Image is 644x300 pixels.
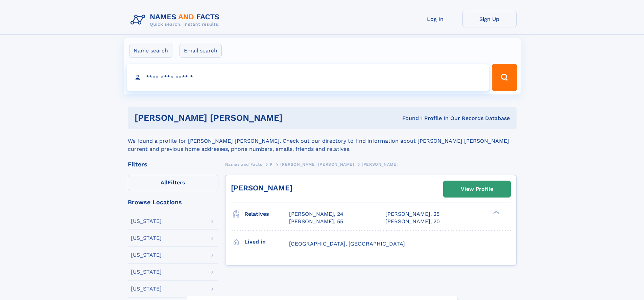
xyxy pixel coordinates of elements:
h1: [PERSON_NAME] [PERSON_NAME] [135,114,342,122]
div: Browse Locations [128,199,218,205]
a: [PERSON_NAME] [231,184,292,192]
button: Search Button [492,64,517,91]
div: ❯ [492,210,500,215]
a: View Profile [444,181,510,197]
a: [PERSON_NAME], 24 [289,210,343,218]
span: P [270,162,273,167]
img: Logo Names and Facts [128,11,225,29]
div: [US_STATE] [131,269,162,275]
input: search input [127,64,489,91]
label: Filters [128,175,218,191]
span: [GEOGRAPHIC_DATA], [GEOGRAPHIC_DATA] [289,240,405,247]
label: Name search [129,44,172,58]
div: [US_STATE] [131,235,162,241]
label: Email search [180,44,222,58]
div: [US_STATE] [131,252,162,258]
div: Filters [128,161,218,167]
a: [PERSON_NAME] [PERSON_NAME] [280,160,354,168]
span: [PERSON_NAME] [PERSON_NAME] [280,162,354,167]
h3: Relatives [244,208,289,220]
div: [US_STATE] [131,218,162,224]
span: All [161,179,168,186]
div: [US_STATE] [131,286,162,292]
div: Found 1 Profile In Our Records Database [342,115,510,122]
span: [PERSON_NAME] [362,162,398,167]
a: [PERSON_NAME], 25 [385,210,439,218]
a: Names and Facts [225,160,262,168]
a: Sign Up [462,11,517,27]
a: [PERSON_NAME], 20 [385,218,440,225]
h3: Lived in [244,236,289,248]
a: P [270,160,273,168]
div: We found a profile for [PERSON_NAME] [PERSON_NAME]. Check out our directory to find information a... [128,129,517,153]
a: Log In [408,11,462,27]
a: [PERSON_NAME], 55 [289,218,343,225]
div: View Profile [461,181,493,197]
